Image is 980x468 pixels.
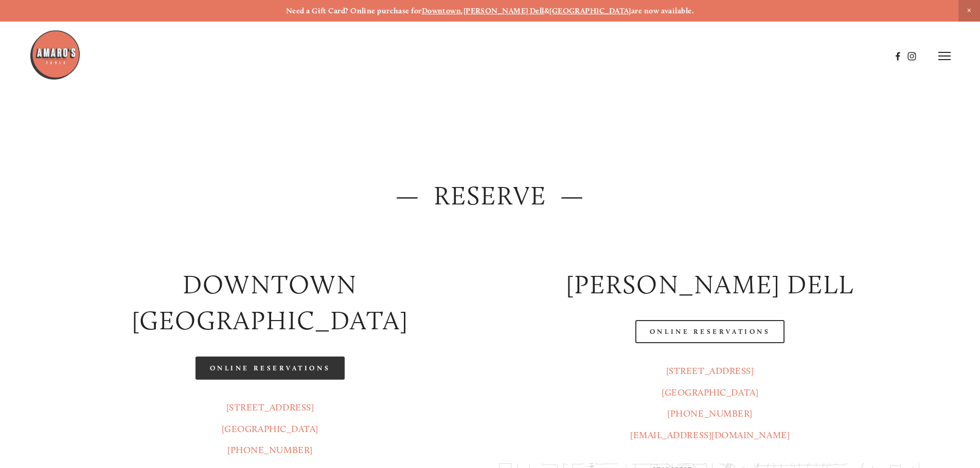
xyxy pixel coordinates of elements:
a: [PERSON_NAME] Dell [464,6,544,15]
a: [EMAIL_ADDRESS][DOMAIN_NAME] [630,429,790,441]
a: [PHONE_NUMBER] [667,408,753,419]
a: Online Reservations [195,357,345,380]
a: [STREET_ADDRESS] [226,402,314,413]
a: [GEOGRAPHIC_DATA] [549,6,631,15]
strong: are now available. [631,6,694,15]
a: [GEOGRAPHIC_DATA] [222,423,318,435]
img: Amaro's Table [29,29,81,81]
h2: [PERSON_NAME] DELL [499,267,921,303]
a: [GEOGRAPHIC_DATA] [662,387,758,398]
a: Online Reservations [635,320,785,343]
strong: , [461,6,463,15]
strong: Need a Gift Card? Online purchase for [286,6,422,15]
h2: Downtown [GEOGRAPHIC_DATA] [59,267,481,340]
h2: — Reserve — [59,178,921,214]
a: [STREET_ADDRESS] [666,365,754,377]
a: Downtown [422,6,461,15]
a: [PHONE_NUMBER] [227,444,313,456]
strong: & [544,6,549,15]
